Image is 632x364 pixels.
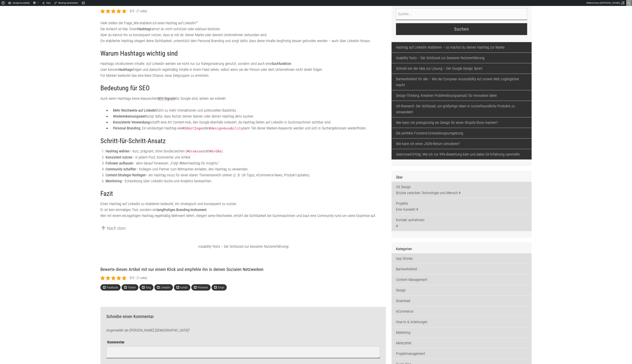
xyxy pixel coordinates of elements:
[187,149,203,153] code: #Groesse
[106,149,130,153] strong: Hashtag wählen
[157,207,207,212] strong: langfristiges Branding-Instrument
[139,284,153,291] a: Xing
[106,166,386,172] li: – Kollegen und Partner zum Mitmachen einladen, den Hashtag zu verwenden.
[100,243,386,249] p: «
[392,253,532,264] a: App Stories
[113,126,140,130] strong: Personal Branding
[113,120,150,124] strong: Konsistente Verwendung
[137,27,150,31] strong: Hashtag
[100,84,386,92] h2: Bedeutung für SEO
[106,167,136,171] strong: Community schaffen
[130,8,147,14] div: 5/5 - (1 vote)
[106,327,380,333] p: .
[392,264,532,274] a: Barrierefreiheit
[396,23,527,35] input: Suchen
[182,126,202,130] code: #UXmitIngo
[392,101,532,117] a: UX-Research: Der Schlüssel, um großartige Ideen in nutzerfreundliche Produkte zu verwandeln!
[392,338,532,348] a: Merkzettel
[110,113,386,119] li: sorgt dafür, dass Nutzer deinen Namen oder deinen Hashtag aktiv suchen.
[119,67,133,72] strong: Hashtags
[106,148,386,154] li: – kurz, prägnant, ohne Sonderzeichen ( statt ).
[133,21,198,25] em: „Wie etabliere ich einen Hashtag auf LinkedIn?“
[106,161,133,165] strong: Follower aufbauen
[272,61,291,66] strong: Suchfunktion
[100,95,386,101] p: Auch wenn Hashtags keine klassischen für Google sind, wirken sie indirekt:
[396,190,527,196] p: Brücke zwischen Technologie und Mensch
[392,306,532,317] a: eCommerce
[100,284,121,291] a: Facebook
[110,125,386,131] li: : Ein eindeutiger Hashtag wie oder kann Teil deiner Marken-Keywords werden und sich in Suchergebn...
[392,149,532,159] a: Usercrowd-Erfolg: Wie ich zur 99%-Bewertung kam und dabei UX-Erfahrung sammelte
[100,137,386,145] h2: Schritt-für-Schritt-Ansatz
[392,42,532,52] a: Hashtag auf LinkedIn etablieren – so machst du deinen Hashtag zur Marke
[106,178,386,184] li: – Entwicklung über LinkedIn-Suche und Analytics beobachten.
[191,284,211,291] a: Pinterest
[288,244,289,249] span: |
[392,285,532,295] a: Design
[174,284,190,291] a: tumblr
[122,284,138,291] a: Twitter
[100,225,126,232] a: arrow_upwardNach oben
[113,108,157,113] strong: Mehr Reichweite auf LinkedIn
[392,63,532,74] a: Schnell von der Idee zur Lösung – Der Google Design Sprint
[392,215,532,231] a: Kontakt aufnehmen
[212,284,227,291] a: Email
[392,327,532,338] a: Marketing
[106,328,154,332] a: Angemeldet als Ingo Förster. Profil bearbeiten.
[392,53,532,63] a: Usability-Tests – Der Schlüssel zur besseren Nutzererfahrung
[209,126,243,130] code: #design4usability
[392,128,532,138] a: Die perfekte Frontend-Entwicklungsumgebung
[158,96,175,101] strong: SEO-Signale
[100,190,386,198] h2: Fazit
[392,117,532,128] a: Wer kann mir preisgünstig ein Design für einen Shopify-Store machen?
[100,225,107,231] span: arrow_upward
[110,119,386,125] li: schafft eine Art Content-Hub, den Google ebenfalls indexiert, da Hashtag-Seiten auf LinkedIn in S...
[392,348,532,359] a: Projektmanagement
[100,267,386,272] h3: Bewerte diesen Artikel mit nur einem Klick und empfehle ihn in deinen Sozialen Netzwerken
[106,172,386,178] li: – ein Hashtag muss für einen klaren Themenbereich stehen (z. B. UX-Tipps, eCommerce-News, Produkt...
[158,96,175,101] a: SEO-Signale
[396,175,527,179] h3: Über
[199,244,288,249] a: Usability-Tests – Der Schlüssel zur besseren Nutzererfahrung
[106,179,122,183] strong: Monitoring
[392,74,532,90] a: Barrierefreiheit für alle – Wie der European Accessibility Act unsere Welt zugänglicher macht
[392,90,532,101] a: Design-Thinking: Kreativer Problemlösungsansatz für innovative Ideen
[392,139,532,149] a: Wie kann ich einen JSON-Return simulieren?
[161,286,170,289] span: LinkedIn
[100,20,386,44] p: Viele stellen die Frage: Die Antwort ist klar: Einen kannst du nicht schützen oder exklusiv besit...
[209,149,222,153] code: #Größe
[392,198,532,215] a: ProjekteEine Auswahl
[130,275,147,281] div: 5/5 - (1 vote)
[218,286,224,289] span: Email
[110,107,386,113] li: führt zu mehr Interaktionen und potenziellen Backlinks.
[106,173,146,177] strong: Content-Strategie festlegen
[100,201,386,219] p: Einen Hashtag auf LinkedIn zu etablieren bedeutet, ihn strategisch und konsequent zu nutzen. Er i...
[146,286,151,289] span: Xing
[106,160,386,166] li: – aktiv darauf hinweisen: „Folgt #MeinHashtag für Insights.“
[106,314,380,319] h3: Schreibe einen Kommentar
[107,286,118,289] span: Facebook
[180,286,188,289] span: tumblr
[396,206,527,212] p: Eine Auswahl
[392,182,532,198] a: UX DesignBrücke zwischen Technologie und Mensch
[392,274,532,285] a: Content Management
[100,50,386,58] h2: Warum Hashtags wichtig sind
[155,328,190,332] a: [DEMOGRAPHIC_DATA]?
[600,1,620,4] span: [PERSON_NAME]
[107,339,380,345] label: Kommentar
[113,114,146,118] strong: Wiedererkennungswert
[396,247,527,251] h2: Kategorien
[154,284,173,291] a: LinkedIn
[198,286,208,289] span: Pinterest
[392,296,532,306] a: Download
[128,286,136,289] span: Twitter
[100,61,386,78] p: Hashtags strukturieren Inhalte. Auf LinkedIn werden sie nicht nur zur Kategorisierung genutzt, so...
[392,317,532,327] a: How-to & Anleitungen
[106,154,386,160] li: – in jedem Post, Kommentar und Artikel.
[106,155,132,159] strong: Konsistent nutzen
